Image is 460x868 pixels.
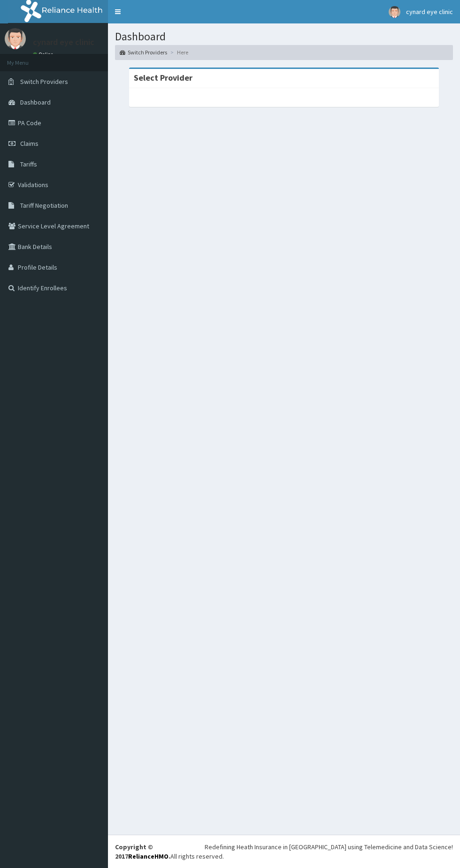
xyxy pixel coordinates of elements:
[168,48,188,56] li: Here
[20,77,68,86] span: Switch Providers
[33,51,55,58] a: Online
[205,842,453,852] div: Redefining Heath Insurance in [GEOGRAPHIC_DATA] using Telemedicine and Data Science!
[20,160,37,168] span: Tariffs
[389,6,400,18] img: User Image
[20,201,68,210] span: Tariff Negotiation
[33,38,94,46] p: cynard eye clinic
[20,98,51,106] span: Dashboard
[115,30,453,43] h1: Dashboard
[134,72,192,83] strong: Select Provider
[115,843,170,860] strong: Copyright © 2017 .
[128,852,169,860] a: RelianceHMO
[5,28,26,49] img: User Image
[20,139,38,148] span: Claims
[406,8,453,16] span: cynard eye clinic
[108,835,460,868] footer: All rights reserved.
[120,48,167,56] a: Switch Providers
